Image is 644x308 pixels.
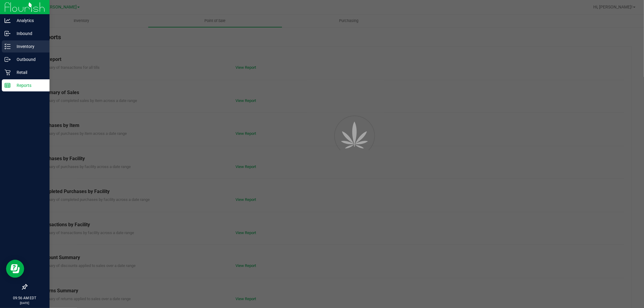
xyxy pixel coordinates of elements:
[11,43,47,50] p: Inventory
[5,17,11,24] inline-svg: Analytics
[11,17,47,24] p: Analytics
[11,30,47,37] p: Inbound
[5,30,11,37] inline-svg: Inbound
[11,82,47,89] p: Reports
[5,56,11,62] inline-svg: Outbound
[11,69,47,76] p: Retail
[11,56,47,63] p: Outbound
[5,82,11,88] inline-svg: Reports
[6,260,24,278] iframe: Resource center
[5,69,11,75] inline-svg: Retail
[5,43,11,49] inline-svg: Inventory
[3,295,47,301] p: 09:56 AM EDT
[3,301,47,305] p: [DATE]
